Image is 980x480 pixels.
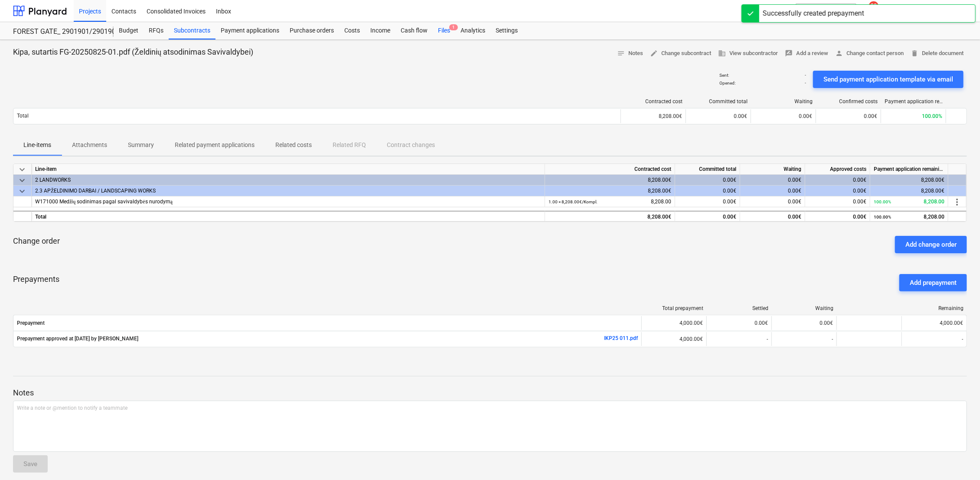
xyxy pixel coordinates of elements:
iframe: Chat Widget [937,438,980,480]
div: - [771,332,836,346]
div: Add prepayment [910,277,957,288]
div: 0.00€ [675,175,740,186]
p: Related payment applications [175,140,255,150]
div: 8,208.00 [549,196,671,207]
div: 8,208.00€ [545,211,675,222]
p: Total [17,112,29,120]
button: Add a review [781,47,832,60]
small: 100.00% [874,199,891,204]
div: Add change order [905,239,957,250]
button: Send payment application template via email [813,71,964,88]
p: Opened : [719,80,735,86]
div: 4,000.00€ [902,316,967,330]
div: Files [433,22,455,39]
div: Payment application remaining [870,164,948,175]
span: Change subcontract [650,49,711,59]
a: RFQs [144,22,169,39]
a: Costs [339,22,365,39]
div: 8,208.00€ [870,175,948,186]
button: Add change order [895,236,967,253]
a: Subcontracts [169,22,216,39]
div: W171000 Medžių sodinimas pagal savivaldybės nurodymą [35,196,541,207]
span: notes [617,49,625,57]
a: Purchase orders [284,22,339,39]
span: keyboard_arrow_down [17,186,27,196]
a: Cash flow [395,22,433,39]
div: Payment application remaining [885,98,943,104]
div: Payment applications [216,22,284,39]
div: 8,208.00 [874,196,944,207]
span: 0.00€ [799,113,812,119]
p: - [805,72,806,78]
p: Notes [13,388,967,398]
span: keyboard_arrow_down [17,175,27,186]
div: 0.00€ [771,316,836,330]
a: Income [365,22,395,39]
span: View subcontractor [718,49,778,59]
span: delete [911,49,918,57]
div: Waiting [740,164,805,175]
span: 0.00€ [853,199,866,205]
div: Total [32,211,545,222]
div: 2 LANDWORKS [35,175,541,186]
div: FOREST GATE_ 2901901/2901902/2901903 [13,27,103,36]
span: 0.00€ [864,113,877,119]
div: Committed total [689,98,748,104]
div: Waiting [775,305,833,311]
button: Change contact person [832,47,907,60]
small: 1.00 × 8,208.00€ / Kompl. [549,199,598,204]
div: 4,000.00€ [641,316,706,330]
div: Send payment application template via email [823,74,953,85]
span: 0.00€ [788,199,801,205]
div: 0.00€ [675,186,740,196]
span: more_vert [952,197,962,207]
div: 0.00€ [706,316,771,330]
div: 0.00€ [740,175,805,186]
div: 0.00€ [805,186,870,196]
span: Change contact person [835,49,904,59]
div: - [706,332,771,346]
span: 0.00€ [723,199,736,205]
p: Kipa, sutartis FG-20250825-01.pdf (Želdinių atsodinimas Savivaldybei) [13,47,253,57]
span: 0.00€ [734,113,747,119]
div: Committed total [675,164,740,175]
p: Attachments [72,140,107,150]
p: Line-items [23,140,51,150]
span: Add a review [785,49,828,59]
span: edit [650,49,658,57]
span: Notes [617,49,643,59]
button: Delete document [907,47,967,60]
span: 100.00% [922,113,942,119]
span: business [718,49,726,57]
a: Settings [490,22,523,39]
p: Summary [128,140,154,150]
div: Total prepayment [645,305,703,311]
div: Settled [710,305,768,311]
div: 0.00€ [805,211,870,222]
div: 0.00€ [805,175,870,186]
div: Approved costs [805,164,870,175]
p: Sent : [719,72,729,78]
div: Contracted cost [545,164,675,175]
span: rate_review [785,49,793,57]
div: Waiting [755,98,813,104]
div: Confirmed costs [820,98,878,104]
span: keyboard_arrow_down [17,164,27,175]
div: Successfully created prepayment [763,8,864,19]
a: Analytics [455,22,490,39]
p: Related costs [275,140,312,150]
div: 8,208.00€ [545,186,675,196]
div: 8,208.00€ [621,109,686,123]
a: Budget [114,22,144,39]
span: Delete document [911,49,964,59]
p: Change order [13,236,60,246]
div: 2.3 APŽELDINIMO DARBAI / LANDSCAPING WORKS [35,186,541,196]
div: - [902,332,967,346]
